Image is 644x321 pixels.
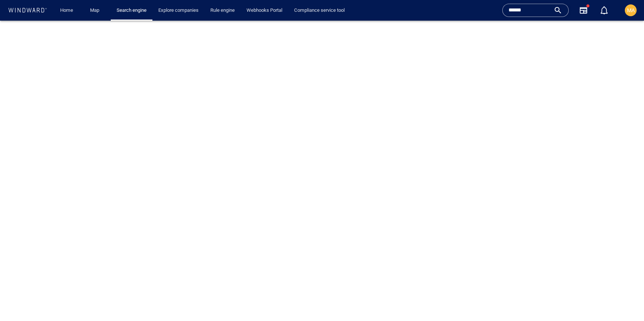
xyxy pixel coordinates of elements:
[84,4,108,17] button: Map
[623,3,638,18] button: MA
[87,4,105,17] a: Map
[291,4,348,17] a: Compliance service tool
[613,288,638,315] iframe: Chat
[155,4,202,17] a: Explore companies
[244,4,285,17] a: Webhooks Portal
[55,4,78,17] button: Home
[627,7,635,13] span: MA
[207,4,238,17] a: Rule engine
[114,4,149,17] a: Search engine
[600,6,609,15] div: Notification center
[57,4,76,17] a: Home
